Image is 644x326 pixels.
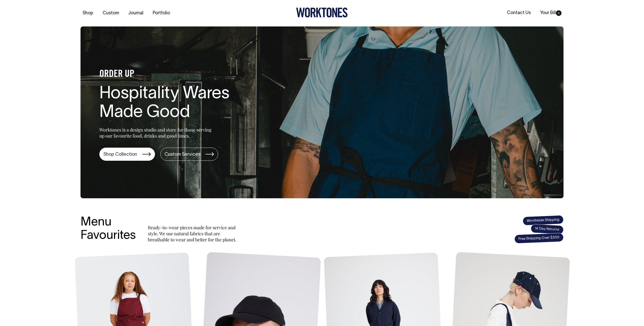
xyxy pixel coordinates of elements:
[160,148,218,161] a: Custom Services
[531,224,564,235] span: 14 Day Returns
[101,9,121,17] a: Custom
[151,9,172,17] a: Portfolio
[80,9,95,17] a: Shop
[126,9,145,17] a: Journal
[99,69,260,80] h4: ORDER UP
[556,10,561,16] span: 0
[522,215,563,225] span: Worldwide Shipping
[514,233,563,244] span: Free Shipping Over $350
[99,148,155,161] a: Shop Collection
[99,85,260,122] h1: Hospitality Wares Made Good
[505,9,533,17] a: Contact Us
[99,127,214,139] p: Worktones is a design studio and store for those serving up our favourite food, drinks and good t...
[148,224,238,243] p: Ready-to-wear pieces made for service and style. We use natural fabrics that are breathable to we...
[80,216,136,243] h3: Menu Favourites
[538,9,563,17] a: Your Bill0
